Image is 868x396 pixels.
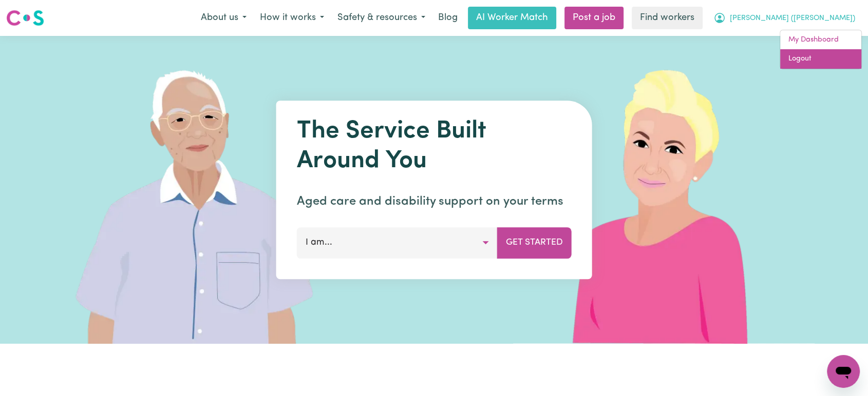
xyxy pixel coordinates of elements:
a: My Dashboard [780,30,861,50]
iframe: Button to launch messaging window [827,355,860,388]
button: Safety & resources [331,7,432,29]
h1: The Service Built Around You [297,117,572,176]
img: Careseekers logo [6,9,44,27]
a: Logout [780,49,861,69]
span: [PERSON_NAME] ([PERSON_NAME]) [730,13,855,24]
button: My Account [707,7,862,29]
button: How it works [253,7,331,29]
a: Blog [432,7,464,29]
a: Careseekers logo [6,6,44,30]
button: About us [194,7,253,29]
button: I am... [297,227,498,258]
p: Aged care and disability support on your terms [297,192,572,211]
a: Post a job [564,7,624,29]
div: My Account [780,30,862,69]
button: Get Started [497,227,572,258]
a: Find workers [632,7,703,29]
a: AI Worker Match [468,7,556,29]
